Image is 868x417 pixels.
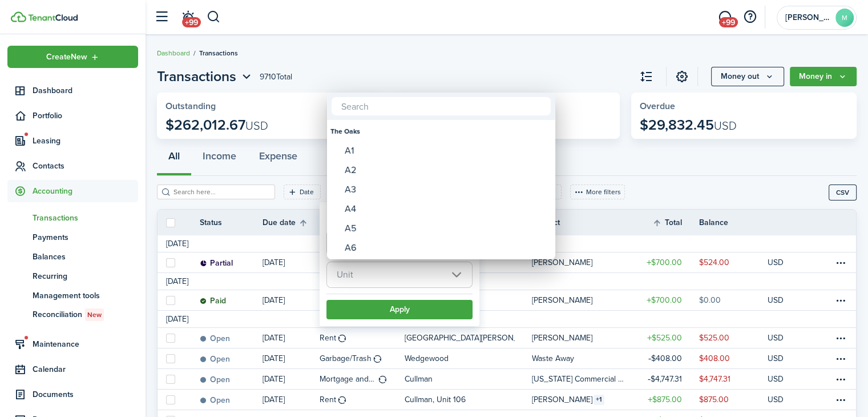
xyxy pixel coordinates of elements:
[345,180,547,199] div: A3
[332,97,551,115] input: Search
[345,199,547,219] div: A4
[345,161,547,180] div: A2
[345,238,547,258] div: A6
[345,141,547,161] div: A1
[330,122,552,141] div: The Oaks
[345,219,547,238] div: A5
